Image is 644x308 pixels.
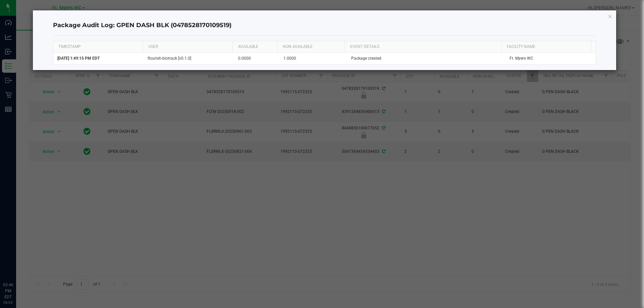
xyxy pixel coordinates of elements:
[143,41,232,53] th: USER
[279,53,347,64] td: 1.0000
[234,53,279,64] td: 0.0000
[53,41,143,53] th: TIMESTAMP
[344,41,501,53] th: EVENT DETAILS
[53,21,596,30] h4: Package Audit Log: GPEN DASH BLK (0478528170109519)
[501,41,591,53] th: Facility Name
[7,254,27,274] iframe: Resource center
[505,53,596,64] td: Ft. Myers WC
[277,41,344,53] th: NON AVAILABLE
[144,53,234,64] td: flourish-biotrack [v0.1.0]
[232,41,277,53] th: AVAILABLE
[57,56,100,61] span: [DATE] 1:49:15 PM EDT
[347,53,505,64] td: Package created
